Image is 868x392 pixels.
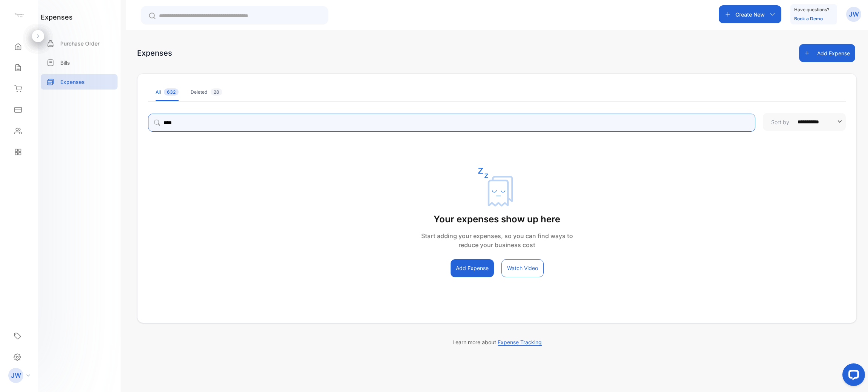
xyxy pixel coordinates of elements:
[60,78,85,86] p: Expenses
[191,89,222,96] div: Deleted
[501,259,544,277] button: Watch Video
[421,213,573,226] p: Your expenses show up here
[735,11,765,18] p: Create New
[60,59,70,67] p: Bills
[137,338,857,346] p: Learn more about
[41,36,118,51] a: Purchase Order
[41,12,73,22] h1: expenses
[60,40,99,47] p: Purchase Order
[794,6,829,14] p: Have questions?
[451,259,494,277] button: Add Expense
[478,168,516,207] img: empty state
[763,113,846,131] button: Sort by
[137,47,172,59] div: Expenses
[13,10,24,21] img: logo
[836,360,868,392] iframe: LiveChat chat widget
[11,371,21,380] p: JW
[849,9,859,19] p: JW
[156,89,179,96] div: All
[498,339,542,346] span: Expense Tracking
[719,5,781,23] button: Create New
[41,55,118,70] a: Bills
[164,88,179,96] span: 632
[211,88,222,96] span: 28
[794,16,823,21] a: Book a Demo
[799,44,855,62] button: Add Expense
[421,231,573,249] p: Start adding your expenses, so you can find ways to reduce your business cost
[41,74,118,90] a: Expenses
[846,5,861,23] button: JW
[771,118,789,126] p: Sort by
